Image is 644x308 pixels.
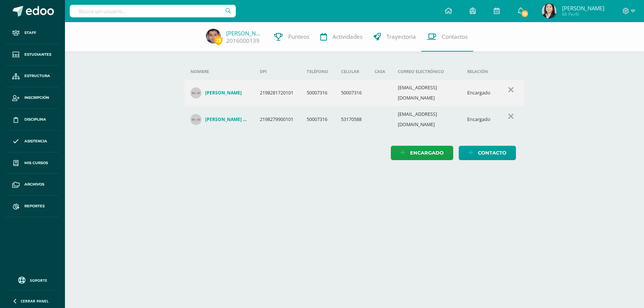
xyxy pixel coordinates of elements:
[24,73,50,79] span: Estructura
[478,146,506,160] span: Contacto
[24,117,46,122] span: Disciplina
[562,4,605,12] span: [PERSON_NAME]
[9,275,56,285] a: Soporte
[24,138,47,144] span: Asistencia
[410,146,444,160] span: Encargado
[392,80,461,106] td: [EMAIL_ADDRESS][DOMAIN_NAME]
[6,87,59,109] a: Inscripción
[459,146,516,160] a: Contacto
[461,80,497,106] td: Encargado
[6,109,59,131] a: Disciplina
[461,63,497,80] th: Relación
[254,106,301,133] td: 2198279900101
[421,22,473,52] a: Contactos
[315,22,368,52] a: Actividades
[214,36,223,45] span: 23
[542,4,557,18] img: ab5b52e538c9069687ecb61632cf326d.png
[335,106,369,133] td: 53170588
[205,117,248,122] h4: [PERSON_NAME] [PERSON_NAME]
[392,106,461,133] td: [EMAIL_ADDRESS][DOMAIN_NAME]
[226,37,259,45] a: 2016000139
[288,33,309,41] span: Punteos
[6,131,59,152] a: Asistencia
[254,80,301,106] td: 2198281720101
[185,63,254,80] th: Nombre
[24,181,44,187] span: Archivos
[6,44,59,66] a: Estudiantes
[30,278,47,283] span: Soporte
[461,106,497,133] td: Encargado
[301,63,335,80] th: Teléfono
[6,66,59,87] a: Estructura
[24,203,45,209] span: Reportes
[6,22,59,44] a: Staff
[190,114,248,125] a: [PERSON_NAME] [PERSON_NAME]
[301,80,335,106] td: 50007316
[333,33,362,41] span: Actividades
[392,63,461,80] th: Correo electrónico
[442,33,468,41] span: Contactos
[254,63,301,80] th: DPI
[301,106,335,133] td: 50007316
[190,87,202,98] img: 30x30
[269,22,315,52] a: Punteos
[21,298,49,304] span: Cerrar panel
[335,80,369,106] td: 50007316
[190,114,202,125] img: 30x30
[226,30,263,37] a: [PERSON_NAME]
[386,33,416,41] span: Trayectoria
[6,195,59,217] a: Reportes
[190,87,248,98] a: [PERSON_NAME]
[6,174,59,195] a: Archivos
[369,63,392,80] th: Casa
[521,10,529,18] span: 12
[335,63,369,80] th: Celular
[24,95,49,101] span: Inscripción
[205,90,242,96] h4: [PERSON_NAME]
[6,152,59,174] a: Mis cursos
[24,160,48,166] span: Mis cursos
[368,22,421,52] a: Trayectoria
[391,146,453,160] a: Encargado
[206,29,221,44] img: 5577cbaaa2b104c9317c2689cd055617.png
[24,30,36,36] span: Staff
[24,52,51,58] span: Estudiantes
[70,5,236,17] input: Busca un usuario...
[562,11,605,17] span: Mi Perfil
